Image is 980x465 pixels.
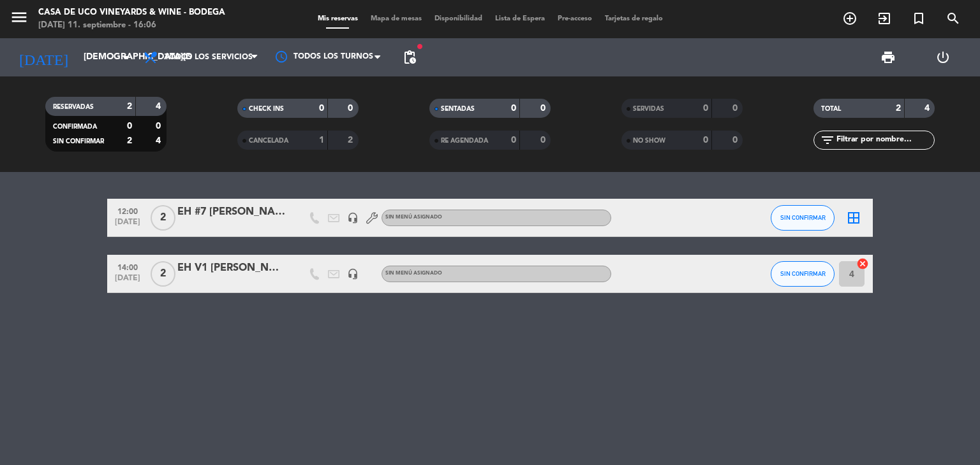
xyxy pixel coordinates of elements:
[935,50,951,65] i: power_settings_new
[319,136,324,145] strong: 1
[402,50,417,65] span: pending_actions
[348,136,355,145] strong: 2
[551,15,598,22] span: Pre-acceso
[156,102,163,111] strong: 4
[856,257,869,270] i: cancel
[10,43,77,71] i: [DATE]
[877,11,892,26] i: exit_to_app
[633,138,665,144] span: NO SHOW
[732,136,740,145] strong: 0
[846,210,861,225] i: border_all
[112,259,144,274] span: 14:00
[821,106,841,112] span: TOTAL
[946,11,961,26] i: search
[38,19,225,32] div: [DATE] 11. septiembre - 16:06
[916,38,970,76] div: LOG OUT
[835,133,934,147] input: Filtrar por nombre...
[842,11,857,26] i: add_circle_outline
[119,50,134,65] i: arrow_drop_down
[151,205,175,231] span: 2
[348,104,355,113] strong: 0
[598,15,669,22] span: Tarjetas de regalo
[53,104,94,110] span: RESERVADAS
[732,104,740,113] strong: 0
[38,6,225,19] div: Casa de Uco Vineyards & Wine - Bodega
[311,15,364,22] span: Mis reservas
[10,8,29,31] button: menu
[177,204,286,220] div: EH #7 [PERSON_NAME]
[428,15,489,22] span: Disponibilidad
[924,104,932,113] strong: 4
[347,212,359,224] i: headset_mic
[416,43,424,50] span: fiber_manual_record
[385,215,442,220] span: Sin menú asignado
[319,104,324,113] strong: 0
[511,136,516,145] strong: 0
[165,53,253,62] span: Todos los servicios
[441,138,488,144] span: RE AGENDADA
[347,268,359,280] i: headset_mic
[127,102,132,111] strong: 2
[151,261,175,287] span: 2
[489,15,551,22] span: Lista de Espera
[771,261,835,287] button: SIN CONFIRMAR
[441,106,475,112] span: SENTADAS
[127,136,132,145] strong: 2
[896,104,901,113] strong: 2
[112,218,144,232] span: [DATE]
[53,138,104,145] span: SIN CONFIRMAR
[820,132,835,148] i: filter_list
[53,124,97,130] span: CONFIRMADA
[156,122,163,131] strong: 0
[249,106,284,112] span: CHECK INS
[771,205,835,231] button: SIN CONFIRMAR
[880,50,896,65] span: print
[156,136,163,145] strong: 4
[177,260,286,276] div: EH V1 [PERSON_NAME]
[364,15,428,22] span: Mapa de mesas
[112,203,144,218] span: 12:00
[10,8,29,27] i: menu
[249,138,288,144] span: CANCELADA
[511,104,516,113] strong: 0
[911,11,926,26] i: turned_in_not
[780,214,826,221] span: SIN CONFIRMAR
[112,274,144,289] span: [DATE]
[540,104,548,113] strong: 0
[127,122,132,131] strong: 0
[780,270,826,277] span: SIN CONFIRMAR
[703,136,708,145] strong: 0
[540,136,548,145] strong: 0
[703,104,708,113] strong: 0
[633,106,664,112] span: SERVIDAS
[385,271,442,276] span: Sin menú asignado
